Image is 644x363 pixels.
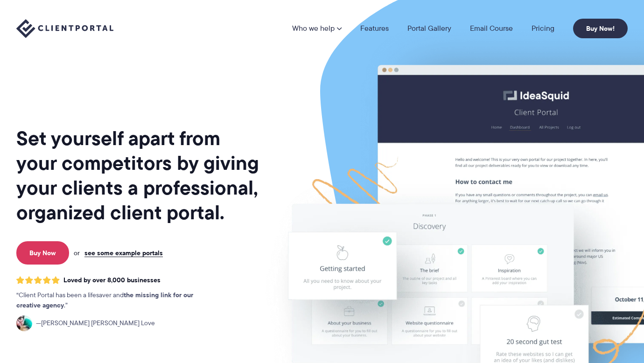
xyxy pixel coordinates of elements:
[573,19,628,38] a: Buy Now!
[84,249,163,257] a: see some example portals
[16,290,193,310] strong: the missing link for our creative agency
[16,241,69,265] a: Buy Now
[16,126,261,225] h1: Set yourself apart from your competitors by giving your clients a professional, organized client ...
[470,25,513,32] a: Email Course
[63,276,161,284] span: Loved by over 8,000 businesses
[532,25,554,32] a: Pricing
[74,249,80,257] span: or
[407,25,451,32] a: Portal Gallery
[360,25,389,32] a: Features
[292,25,342,32] a: Who we help
[36,318,155,328] span: [PERSON_NAME] [PERSON_NAME] Love
[16,290,212,311] p: Client Portal has been a lifesaver and .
